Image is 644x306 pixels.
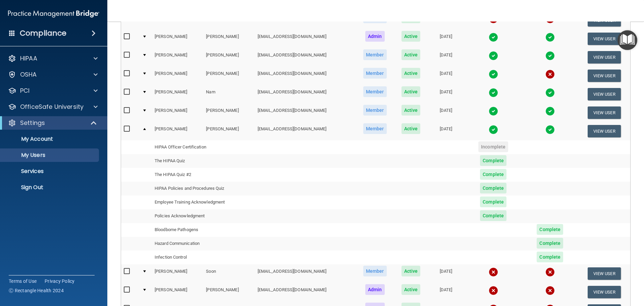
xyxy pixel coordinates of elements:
span: Complete [480,196,506,207]
button: View User [588,33,621,45]
p: HIPAA [20,54,37,62]
span: Active [401,86,421,97]
a: HIPAA [8,54,98,62]
img: tick.e7d51cea.svg [545,51,555,60]
h4: Compliance [20,29,66,38]
p: My Account [4,136,96,142]
td: [PERSON_NAME] [152,85,203,103]
td: HIPAA Policies and Procedures Quiz [152,182,255,195]
td: Policies Acknowledgment [152,209,255,223]
td: The HIPAA Quiz [152,154,255,168]
a: Privacy Policy [45,278,75,285]
img: cross.ca9f0e7f.svg [545,286,555,295]
img: PMB logo [8,7,99,20]
td: [PERSON_NAME] [203,30,255,48]
td: [EMAIL_ADDRESS][DOMAIN_NAME] [255,283,356,301]
button: View User [588,88,621,100]
span: Complete [480,210,506,221]
img: tick.e7d51cea.svg [489,125,498,134]
img: cross.ca9f0e7f.svg [489,267,498,277]
td: [EMAIL_ADDRESS][DOMAIN_NAME] [255,264,356,283]
span: Member [363,49,387,60]
p: Services [4,168,96,175]
td: [PERSON_NAME] [152,103,203,122]
a: OfficeSafe University [8,103,98,111]
p: PCI [20,87,30,95]
a: Settings [8,119,97,127]
a: OSHA [8,71,98,79]
td: [DATE] [427,67,465,85]
span: Member [363,123,387,134]
span: Active [401,123,421,134]
img: cross.ca9f0e7f.svg [489,286,498,295]
img: tick.e7d51cea.svg [545,106,555,116]
span: Complete [480,169,506,180]
span: Member [363,266,387,276]
td: Infection Control [152,251,255,264]
span: Active [401,49,421,60]
p: OfficeSafe University [20,103,84,111]
p: OSHA [20,71,37,79]
span: Complete [537,252,563,262]
img: tick.e7d51cea.svg [545,88,555,97]
td: [DATE] [427,122,465,140]
td: [DATE] [427,283,465,301]
button: View User [588,51,621,63]
img: tick.e7d51cea.svg [489,106,498,116]
td: Bloodborne Pathogens [152,223,255,237]
td: Nam [203,85,255,103]
td: [DATE] [427,30,465,48]
img: tick.e7d51cea.svg [489,33,498,42]
span: Incomplete [478,141,508,152]
span: Complete [537,224,563,235]
img: tick.e7d51cea.svg [489,88,498,97]
td: [EMAIL_ADDRESS][DOMAIN_NAME] [255,67,356,85]
span: Complete [537,238,563,249]
span: Ⓒ Rectangle Health 2024 [9,287,64,294]
span: Active [401,31,421,42]
span: Admin [365,31,385,42]
a: Terms of Use [9,278,37,285]
span: Active [401,284,421,295]
img: tick.e7d51cea.svg [545,33,555,42]
td: [EMAIL_ADDRESS][DOMAIN_NAME] [255,48,356,67]
img: cross.ca9f0e7f.svg [545,70,555,79]
td: [PERSON_NAME] [152,264,203,283]
p: My Users [4,152,96,159]
button: View User [588,286,621,298]
button: View User [588,267,621,280]
img: tick.e7d51cea.svg [489,70,498,79]
button: View User [588,70,621,82]
img: tick.e7d51cea.svg [545,125,555,134]
td: [DATE] [427,264,465,283]
td: Hazard Communication [152,237,255,251]
td: HIPAA Officer Certification [152,140,255,154]
span: Member [363,86,387,97]
span: Active [401,105,421,116]
span: Active [401,68,421,79]
a: PCI [8,87,98,95]
td: [PERSON_NAME] [203,103,255,122]
td: [DATE] [427,85,465,103]
td: [PERSON_NAME] [203,283,255,301]
td: [PERSON_NAME] [152,30,203,48]
td: [PERSON_NAME] [203,67,255,85]
button: View User [588,106,621,119]
img: cross.ca9f0e7f.svg [545,267,555,277]
td: [PERSON_NAME] [152,283,203,301]
td: [PERSON_NAME] [203,48,255,67]
span: Active [401,266,421,276]
span: Admin [365,284,385,295]
td: [PERSON_NAME] [152,67,203,85]
img: tick.e7d51cea.svg [489,51,498,60]
td: Soon [203,264,255,283]
p: Settings [20,119,45,127]
td: [EMAIL_ADDRESS][DOMAIN_NAME] [255,30,356,48]
button: Open Resource Center [618,30,637,50]
td: Employee Training Acknowledgment [152,195,255,209]
td: [PERSON_NAME] [152,48,203,67]
td: [PERSON_NAME] [152,122,203,140]
td: [PERSON_NAME] [203,122,255,140]
td: [EMAIL_ADDRESS][DOMAIN_NAME] [255,85,356,103]
td: [DATE] [427,48,465,67]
